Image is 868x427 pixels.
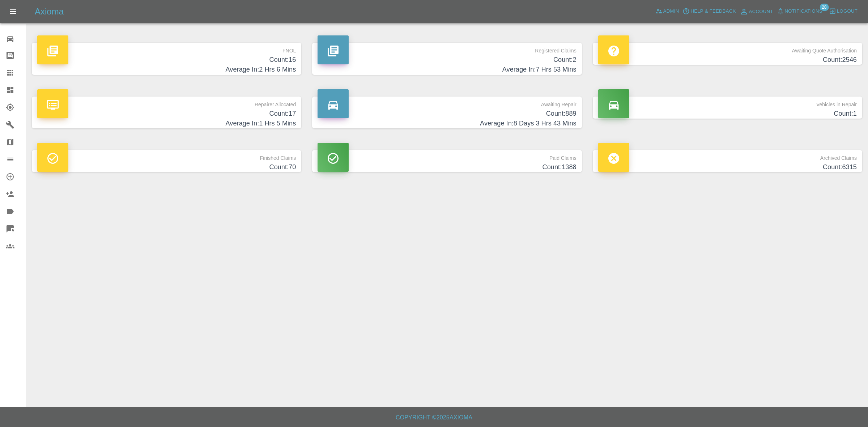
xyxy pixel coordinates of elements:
p: Awaiting Repair [318,97,576,109]
p: FNOL [37,43,296,55]
a: Vehicles in RepairCount:1 [593,97,862,119]
h4: Average In: 8 Days 3 Hrs 43 Mins [318,119,576,128]
a: Account [738,6,775,17]
a: Admin [654,6,681,17]
button: Open drawer [4,3,22,20]
p: Archived Claims [598,150,857,162]
span: Notifications [785,7,822,16]
h5: Axioma [35,6,64,17]
h4: Average In: 7 Hrs 53 Mins [318,65,576,74]
h6: Copyright © 2025 Axioma [6,413,862,423]
button: Help & Feedback [681,6,737,17]
span: Account [749,8,773,16]
h4: Count: 17 [37,109,296,119]
a: Finished ClaimsCount:70 [32,150,301,172]
button: Logout [827,6,859,17]
p: Vehicles in Repair [598,97,857,109]
p: Repairer Allocated [37,97,296,109]
span: Logout [837,7,858,16]
h4: Count: 889 [318,109,576,119]
h4: Count: 1388 [318,162,576,172]
h4: Count: 2 [318,55,576,65]
h4: Count: 70 [37,162,296,172]
a: Awaiting Quote AuthorisationCount:2546 [593,43,862,65]
a: Registered ClaimsCount:2Average In:7 Hrs 53 Mins [312,43,582,75]
h4: Count: 16 [37,55,296,65]
p: Finished Claims [37,150,296,162]
p: Awaiting Quote Authorisation [598,43,857,55]
p: Paid Claims [318,150,576,162]
h4: Average In: 2 Hrs 6 Mins [37,65,296,74]
h4: Average In: 1 Hrs 5 Mins [37,119,296,128]
button: Notifications [775,6,824,17]
span: 28 [820,4,829,11]
a: Archived ClaimsCount:6315 [593,150,862,172]
h4: Count: 1 [598,109,857,119]
a: Repairer AllocatedCount:17Average In:1 Hrs 5 Mins [32,97,301,129]
a: Paid ClaimsCount:1388 [312,150,582,172]
span: Help & Feedback [690,7,736,16]
a: FNOLCount:16Average In:2 Hrs 6 Mins [32,43,301,75]
p: Registered Claims [318,43,576,55]
h4: Count: 6315 [598,162,857,172]
span: Admin [663,7,679,16]
a: Awaiting RepairCount:889Average In:8 Days 3 Hrs 43 Mins [312,97,582,129]
h4: Count: 2546 [598,55,857,65]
